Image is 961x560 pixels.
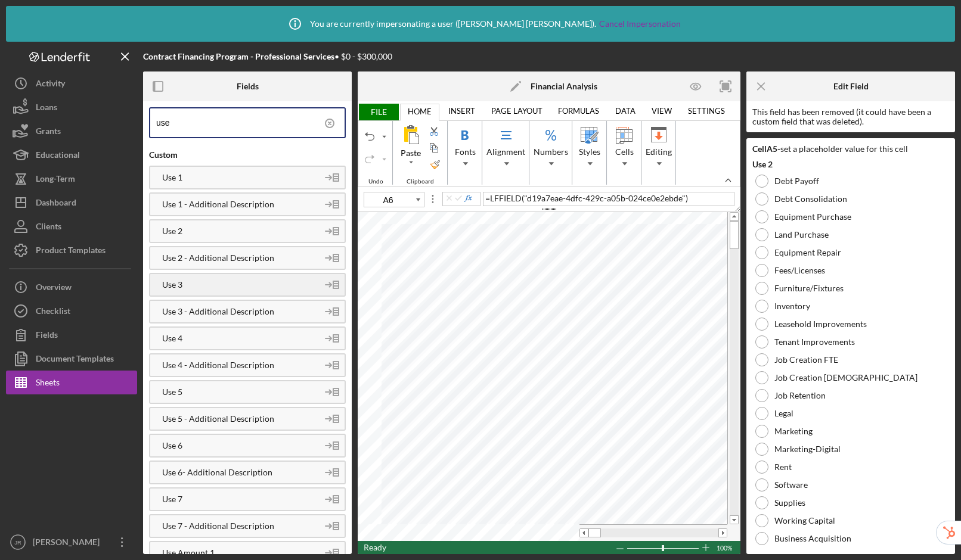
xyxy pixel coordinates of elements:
[551,102,606,119] a: FORMULAS
[524,193,686,203] span: "d19a7eae-4dfc-429c-a05b-024ce0e2ebde"
[644,102,679,119] a: VIEW
[774,480,808,490] label: Software
[36,323,58,350] div: Fields
[358,104,399,120] span: FILE
[401,103,439,120] a: HOME
[752,144,949,154] div: set a placeholder value for this cell
[36,143,80,170] div: Educational
[423,192,442,206] span: Splitter
[150,226,318,236] div: Use 2
[774,427,813,436] label: Marketing
[30,530,107,557] div: [PERSON_NAME]
[150,441,318,450] div: Use 6
[646,147,672,157] span: Editing
[6,299,137,323] button: Checklist
[701,541,711,554] div: Zoom In
[6,347,137,371] a: Document Templates
[150,387,318,397] div: Use 5
[490,193,522,203] span: LFFIELD
[397,123,424,147] div: All
[609,121,640,185] div: Cells
[427,124,444,138] button: Cut
[486,147,525,157] span: Alignment
[485,193,490,203] span: =
[36,347,114,374] div: Document Templates
[36,371,60,397] div: Sheets
[6,95,137,119] button: Loans
[483,192,734,206] div: Formula Bar
[150,307,318,316] div: Use 3 - Additional Description
[36,299,70,326] div: Checklist
[150,334,318,343] div: Use 4
[774,462,792,472] label: Rent
[364,541,386,554] div: In Ready mode
[752,107,949,126] div: This field has been removed (it could have been a custom field that was deleted).
[6,167,137,191] button: Long-Term
[362,129,377,144] button: Undo
[774,373,917,382] label: Job Creation [DEMOGRAPHIC_DATA]
[717,542,734,555] span: 100%
[774,391,826,400] label: Job Retention
[150,360,318,370] div: Use 4 - Additional Description
[643,121,674,185] div: Editing
[6,275,137,299] button: Overview
[455,147,476,157] span: Fonts
[150,521,318,531] div: Use 7 - Additional Description
[774,230,829,239] label: Land Purchase
[150,280,318,290] div: Use 3
[143,51,334,61] b: Contract Financing Program - Professional Services
[484,121,528,185] div: Alignment
[6,530,137,554] button: JR[PERSON_NAME]
[774,176,819,186] label: Debt Payoff
[398,147,423,159] div: Paste
[6,71,137,95] a: Activity
[774,248,841,257] label: Equipment Repair
[774,194,847,204] label: Debt Consolidation
[364,178,388,185] div: Undo
[14,539,21,546] text: JR
[579,147,600,157] span: Styles
[402,178,439,185] div: Clipboard
[6,238,137,262] a: Product Templates
[833,82,869,91] div: Edit Field
[6,143,137,167] a: Educational
[615,147,634,157] span: Cells
[454,194,463,203] button: Commit Edit
[364,542,386,552] span: Ready
[599,19,681,29] a: Cancel Impersonation
[150,253,318,263] div: Use 2 - Additional Description
[6,214,137,238] button: Clients
[156,108,345,137] input: Search for an existing field
[427,141,444,155] button: Copy
[774,444,841,454] label: Marketing-Digital
[627,541,701,554] div: Zoom
[379,128,389,145] button: undoList
[717,541,734,554] div: Zoom level. Click to open the Zoom dialog box.
[534,147,568,157] span: Numbers
[608,102,643,119] a: DATA
[6,191,137,214] button: Dashboard
[396,122,426,172] button: All
[36,275,72,302] div: Overview
[752,144,780,154] b: Cell A5 -
[36,238,106,265] div: Product Templates
[36,191,76,217] div: Dashboard
[150,414,318,424] div: Use 5 - Additional Description
[531,82,597,91] b: Financial Analysis
[724,176,733,185] button: collapsedRibbon
[150,200,318,209] div: Use 1 - Additional Description
[6,119,137,143] button: Grants
[280,9,681,39] div: You are currently impersonating a user ( [PERSON_NAME] [PERSON_NAME] ).
[6,371,137,394] button: Sheets
[522,193,524,203] span: (
[774,266,825,275] label: Fees/Licenses
[6,323,137,347] button: Fields
[36,214,61,241] div: Clients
